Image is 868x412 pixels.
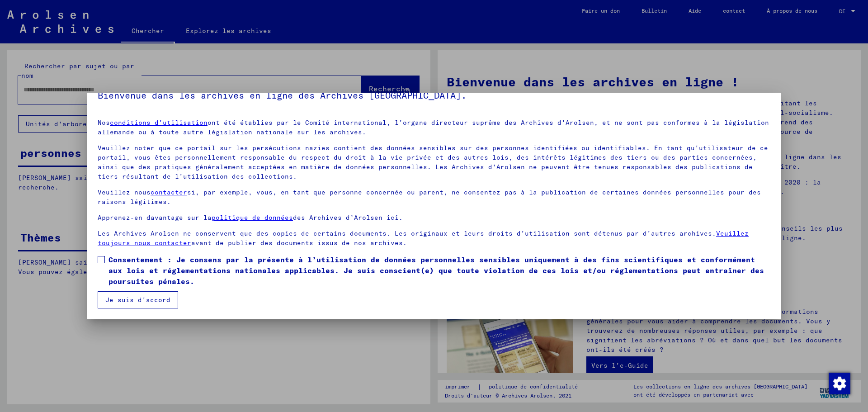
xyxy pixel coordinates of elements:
font: ont été établies par le Comité international, l'organe directeur suprême des Archives d'Arolsen, ... [98,118,769,136]
font: Veuillez nous [98,188,151,196]
font: des Archives d’Arolsen ici. [293,213,403,222]
font: Nos [98,118,110,127]
a: conditions d'utilisation [110,118,208,127]
font: avant de publier des documents issus de nos archives. [191,239,407,247]
font: Veuillez noter que ce portail sur les persécutions nazies contient des données sensibles sur des ... [98,144,768,180]
img: Modifier le consentement [829,373,850,394]
font: si, par exemple, vous, en tant que personne concernée ou parent, ne consentez pas à la publicatio... [98,188,761,206]
a: Veuillez toujours nous contacter [98,229,749,247]
a: politique de données [212,213,293,222]
font: Consentement : Je consens par la présente à l’utilisation de données personnelles sensibles uniqu... [108,255,764,286]
font: Les Archives Arolsen ne conservent que des copies de certains documents. Les originaux et leurs d... [98,229,716,237]
button: Je suis d'accord [98,291,178,308]
font: Je suis d'accord [105,296,170,304]
font: Apprenez-en davantage sur la [98,213,212,222]
font: Bienvenue dans les archives en ligne des Archives [GEOGRAPHIC_DATA]. [98,90,467,101]
a: contacter [151,188,187,196]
